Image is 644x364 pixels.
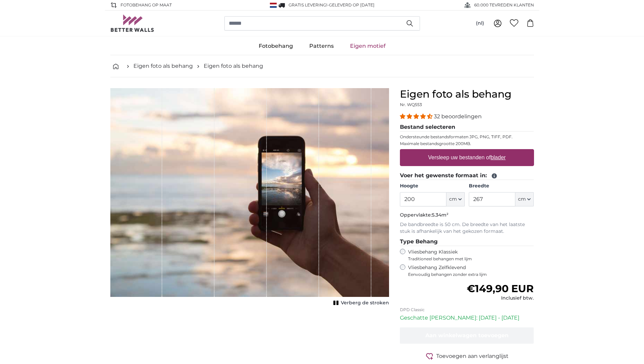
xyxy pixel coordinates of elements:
label: Breedte [469,183,534,189]
label: Vliesbehang Klassiek [408,249,521,262]
span: cm [518,196,526,203]
button: cm [515,192,534,206]
span: 4.31 stars [400,113,434,120]
span: €149,90 EUR [467,282,534,295]
span: Geleverd op [DATE] [329,2,374,7]
span: Eenvoudig behangen zonder extra lijm [408,272,534,277]
span: Verberg de stroken [341,300,389,306]
nav: breadcrumbs [110,55,534,77]
p: Geschatte [PERSON_NAME]: [DATE] - [DATE] [400,314,534,322]
p: Oppervlakte: [400,212,534,219]
button: cm [446,192,465,206]
span: - [327,2,374,7]
legend: Type Behang [400,238,534,246]
a: Eigen foto als behang [133,62,193,70]
a: Fotobehang [251,37,301,55]
legend: Bestand selecteren [400,123,534,132]
p: De bandbreedte is 50 cm. De breedte van het laatste stuk is afhankelijk van het gekozen formaat. [400,221,534,235]
u: blader [491,155,505,160]
a: Eigen foto als behang [204,62,263,70]
img: Nederland [270,3,277,8]
div: Inclusief btw. [467,295,534,302]
span: Traditioneel behangen met lijm [408,256,521,262]
label: Vliesbehang Zelfklevend [408,264,534,277]
button: Aan winkelwagen toevoegen [400,327,534,344]
legend: Voer het gewenste formaat in: [400,171,534,180]
label: Hoogte [400,183,465,189]
a: Patterns [301,37,342,55]
p: DPD Classic [400,307,534,312]
p: Ondersteunde bestandsformaten JPG, PNG, TIFF, PDF. [400,134,534,140]
p: Maximale bestandsgrootte 200MB. [400,141,534,146]
span: Aan winkelwagen toevoegen [425,332,509,339]
button: Verberg de stroken [331,298,389,308]
span: FOTOBEHANG OP MAAT [121,2,172,8]
label: Versleep uw bestanden of [425,151,509,164]
span: 60.000 TEVREDEN KLANTEN [474,2,534,8]
button: Toevoegen aan verlanglijst [400,352,534,360]
span: cm [449,196,457,203]
h1: Eigen foto als behang [400,88,534,100]
span: Toevoegen aan verlanglijst [436,352,509,360]
span: Nr. WQ553 [400,102,422,107]
img: Betterwalls [110,15,154,32]
div: 1 of 1 [110,88,389,308]
button: (nl) [471,17,490,29]
span: 32 beoordelingen [434,113,482,120]
span: 5.34m² [432,212,448,218]
span: GRATIS levering! [289,2,327,7]
a: Eigen motief [342,37,394,55]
